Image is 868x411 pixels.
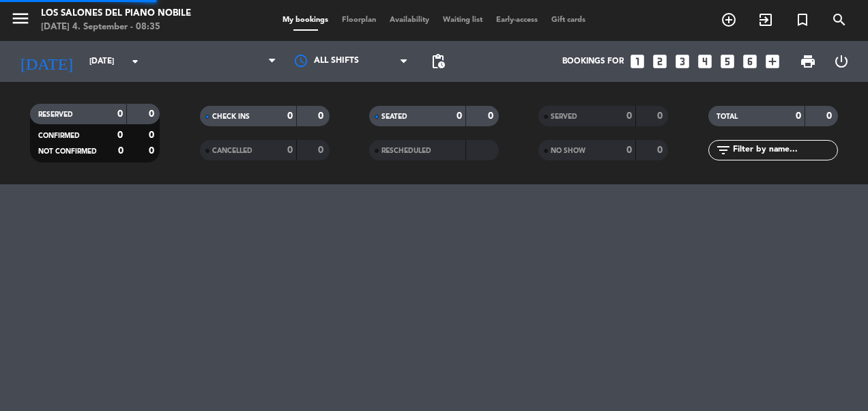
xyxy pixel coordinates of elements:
strong: 0 [117,109,123,119]
span: Bookings for [562,57,624,66]
strong: 0 [318,111,326,121]
strong: 0 [626,145,632,155]
strong: 0 [796,111,801,121]
strong: 0 [118,146,124,156]
span: SEATED [381,113,407,120]
span: Availability [383,16,436,24]
span: print [800,53,816,70]
button: menu [10,8,31,33]
i: turned_in_not [794,12,811,28]
span: CANCELLED [212,147,252,154]
strong: 0 [826,111,835,121]
i: [DATE] [10,46,83,76]
span: My bookings [276,16,335,24]
strong: 0 [149,146,157,156]
i: looks_6 [741,53,759,70]
i: menu [10,8,31,29]
i: filter_list [715,142,732,158]
i: power_settings_new [833,53,850,70]
i: add_box [764,53,781,70]
span: pending_actions [430,53,446,70]
div: Los Salones del Piano Nobile [41,7,191,20]
i: looks_two [651,53,669,70]
i: looks_4 [696,53,714,70]
strong: 0 [457,111,462,121]
div: LOG OUT [824,41,858,82]
i: looks_5 [719,53,736,70]
strong: 0 [287,111,293,121]
strong: 0 [488,111,496,121]
span: RESCHEDULED [381,147,431,154]
span: CHECK INS [212,113,250,120]
i: looks_3 [674,53,691,70]
strong: 0 [149,130,157,140]
i: search [831,12,848,28]
strong: 0 [657,111,665,121]
span: Gift cards [545,16,592,24]
i: exit_to_app [757,12,774,28]
i: add_circle_outline [721,12,737,28]
span: NO SHOW [551,147,585,154]
i: arrow_drop_down [127,53,143,70]
span: TOTAL [717,113,738,120]
span: Early-access [489,16,545,24]
span: NOT CONFIRMED [38,148,97,155]
strong: 0 [287,145,293,155]
input: Filter by name... [732,143,837,158]
strong: 0 [149,109,157,119]
span: Floorplan [335,16,383,24]
strong: 0 [117,130,123,140]
i: looks_one [628,53,646,70]
strong: 0 [318,145,326,155]
span: RESERVED [38,111,73,118]
span: Waiting list [436,16,489,24]
strong: 0 [626,111,632,121]
span: CONFIRMED [38,132,80,139]
span: SERVED [551,113,577,120]
strong: 0 [657,145,665,155]
div: [DATE] 4. September - 08:35 [41,20,191,34]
